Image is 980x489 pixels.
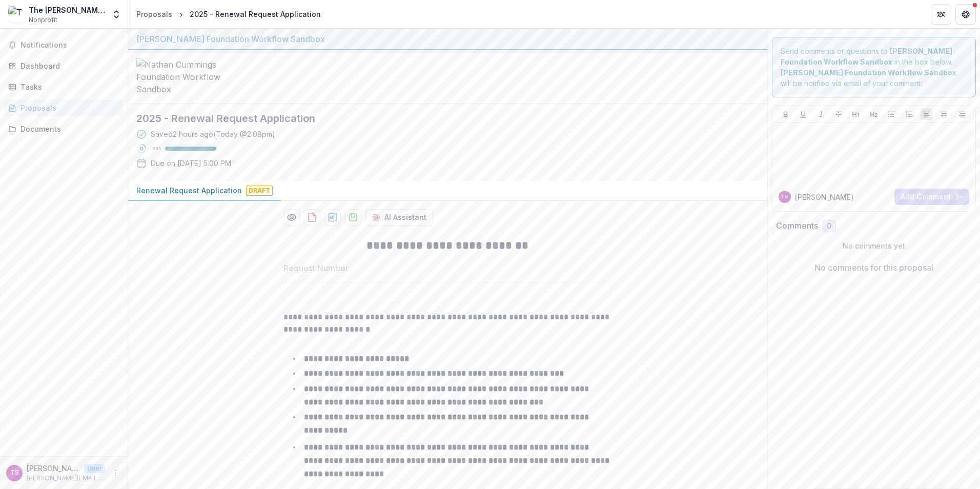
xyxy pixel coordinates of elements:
button: Ordered List [903,108,915,120]
button: Notifications [4,37,124,53]
p: User [84,464,105,473]
nav: breadcrumb [132,7,325,22]
button: Preview d820e430-7977-477c-a541-3b68f87debb8-0.pdf [283,209,300,226]
a: Tasks [4,78,124,95]
div: Tiffany Slater [10,470,19,476]
span: Nonprofit [29,15,57,25]
p: No comments yet [776,240,972,251]
button: AI Assistant [365,209,433,226]
button: Underline [797,108,809,120]
p: [PERSON_NAME] [27,463,80,474]
button: More [109,467,121,479]
span: Draft [246,186,273,196]
strong: [PERSON_NAME] Foundation Workflow Sandbox [781,68,956,77]
p: No comments for this proposal [814,261,933,274]
p: 100 % [151,145,161,152]
button: Align Left [921,108,933,120]
button: Heading 1 [850,108,862,120]
button: Bold [780,108,792,120]
p: [PERSON_NAME][EMAIL_ADDRESS][DOMAIN_NAME] [27,474,105,483]
p: Due on [DATE] 5:00 PM [151,158,231,169]
span: Notifications [21,41,119,50]
button: Align Center [938,108,950,120]
button: Strike [832,108,845,120]
button: download-proposal [304,209,320,226]
a: Proposals [4,99,124,116]
button: Partners [931,4,951,25]
button: Align Right [956,108,968,120]
a: Dashboard [4,57,124,74]
img: The Chisholm Legacy Project Inc [8,6,25,23]
p: Renewal Request Application [136,185,242,196]
div: The [PERSON_NAME] Legacy Project Inc [29,5,105,15]
div: Proposals [21,103,115,113]
div: Proposals [136,9,172,19]
div: Dashboard [21,60,115,71]
button: Add Comment [894,189,969,205]
p: [PERSON_NAME] [795,192,853,202]
a: Proposals [132,7,176,22]
button: Open entity switcher [109,4,124,25]
h2: Comments [776,221,818,231]
button: Italicize [815,108,827,120]
div: Send comments or questions to in the box below. will be notified via email of your comment. [772,37,976,97]
span: 0 [827,222,831,231]
div: Tasks [21,81,115,92]
button: Bullet List [885,108,897,120]
p: Request Number [283,262,349,274]
img: Nathan Cummings Foundation Workflow Sandbox [136,58,239,95]
a: Documents [4,120,124,137]
button: Get Help [955,4,976,25]
div: Tiffany Slater [781,194,788,199]
h2: 2025 - Renewal Request Application [136,112,743,125]
div: Saved 2 hours ago ( Today @ 2:08pm ) [151,129,275,139]
button: download-proposal [324,209,341,226]
div: 2025 - Renewal Request Application [190,9,321,19]
div: Documents [21,124,115,134]
button: download-proposal [345,209,361,226]
button: Heading 2 [868,108,880,120]
div: [PERSON_NAME] Foundation Workflow Sandbox [136,33,759,45]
